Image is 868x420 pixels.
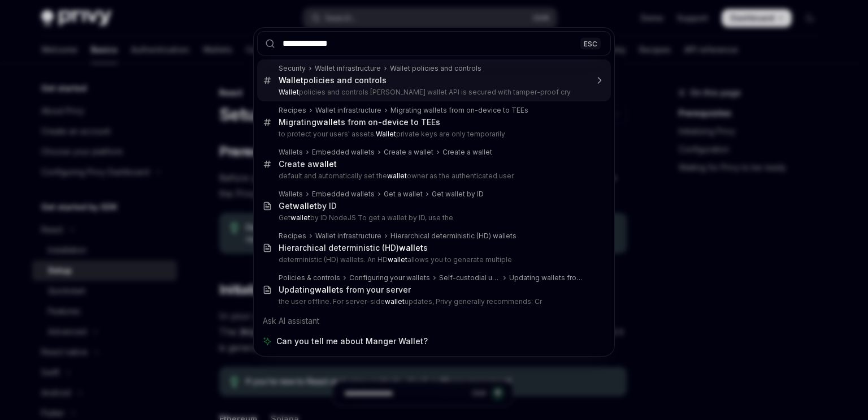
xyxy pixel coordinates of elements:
[388,255,407,264] b: wallet
[279,297,587,306] p: the user offline. For server-side updates, Privy generally recommends: Cr
[279,213,587,222] p: Get by ID NodeJS To get a wallet by ID, use the
[279,255,587,264] p: deterministic (HD) wallets. An HD allows you to generate multiple
[384,148,433,157] div: Create a wallet
[315,232,381,241] div: Wallet infrastructure
[279,75,387,85] div: policies and controls
[399,243,423,252] b: wallet
[432,190,484,199] div: Get wallet by ID
[385,297,405,306] b: wallet
[315,64,381,73] div: Wallet infrastructure
[290,213,310,222] b: wallet
[279,201,337,211] div: Get by ID
[279,64,306,73] div: Security
[279,285,411,295] div: Updating s from your server
[279,243,428,253] div: Hierarchical deterministic (HD) s
[509,273,587,282] div: Updating wallets from your server
[390,64,481,73] div: Wallet policies and controls
[312,190,375,199] div: Embedded wallets
[257,311,611,331] div: Ask AI assistant
[279,106,306,115] div: Recipes
[349,273,430,282] div: Configuring your wallets
[390,232,517,241] div: Hierarchical deterministic (HD) wallets
[315,106,381,115] div: Wallet infrastructure
[279,172,587,181] p: default and automatically set the owner as the authenticated user.
[293,201,317,211] b: wallet
[279,88,587,97] p: policies and controls [PERSON_NAME] wallet API is secured with tamper-proof cry
[279,273,340,282] div: Policies & controls
[276,336,428,347] span: Can you tell me about Manger Wallet?
[279,148,303,157] div: Wallets
[439,273,500,282] div: Self-custodial user wallets
[279,75,303,85] b: Wallet
[279,88,299,96] b: Wallet
[315,285,339,294] b: wallet
[279,159,337,169] div: Create a
[279,232,306,241] div: Recipes
[279,130,587,139] p: to protect your users' assets. private keys are only temporarily
[442,148,492,157] div: Create a wallet
[312,148,375,157] div: Embedded wallets
[279,190,303,199] div: Wallets
[376,130,396,138] b: Wallet
[316,117,341,127] b: wallet
[580,37,601,49] div: ESC
[279,117,440,127] div: Migrating s from on-device to TEEs
[387,172,407,180] b: wallet
[313,159,337,169] b: wallet
[390,106,528,115] div: Migrating wallets from on-device to TEEs
[384,190,423,199] div: Get a wallet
